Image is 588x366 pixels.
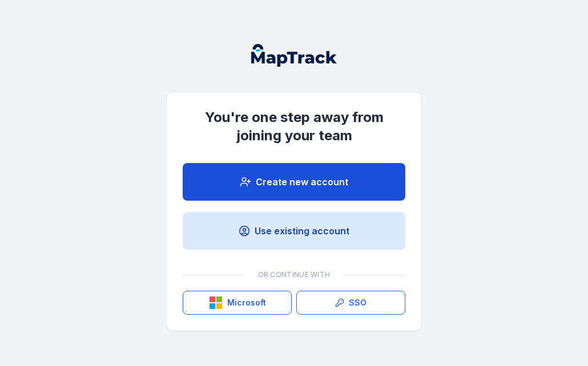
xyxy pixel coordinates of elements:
a: SSO [296,291,405,315]
button: Microsoft [183,291,292,315]
nav: Global [233,44,355,67]
div: Or continue with [183,263,405,286]
a: Create new account [183,163,405,201]
h1: You're one step away from joining your team [183,108,405,145]
a: Use existing account [183,212,405,250]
